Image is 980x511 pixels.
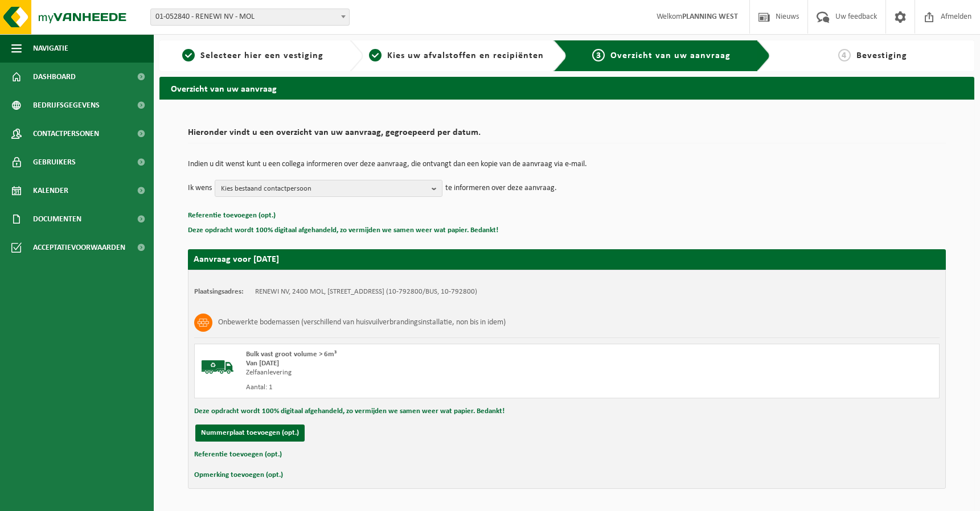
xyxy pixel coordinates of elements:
strong: Aanvraag voor [DATE] [194,255,279,264]
strong: Van [DATE] [246,360,279,367]
span: Acceptatievoorwaarden [33,233,125,262]
button: Deze opdracht wordt 100% digitaal afgehandeld, zo vermijden we samen weer wat papier. Bedankt! [194,404,505,419]
button: Referentie toevoegen (opt.) [188,208,276,223]
td: RENEWI NV, 2400 MOL, [STREET_ADDRESS] (10-792800/BUS, 10-792800) [255,287,477,296]
h2: Hieronder vindt u een overzicht van uw aanvraag, gegroepeerd per datum. [188,128,946,143]
button: Referentie toevoegen (opt.) [194,447,282,462]
span: Contactpersonen [33,119,99,148]
strong: PLANNING WEST [682,13,738,21]
div: Aantal: 1 [246,383,613,392]
strong: Plaatsingsadres: [194,288,244,295]
a: 2Kies uw afvalstoffen en recipiënten [369,49,544,63]
p: te informeren over deze aanvraag. [445,180,557,197]
span: Bedrijfsgegevens [33,91,100,119]
h3: Onbewerkte bodemassen (verschillend van huisvuilverbrandingsinstallatie, non bis in idem) [218,314,506,332]
a: 1Selecteer hier een vestiging [165,49,341,63]
span: 1 [182,49,195,61]
span: Documenten [33,205,81,233]
img: BL-SO-LV.png [200,350,235,384]
div: Zelfaanlevering [246,368,613,377]
span: 3 [592,49,605,61]
span: 4 [838,49,851,61]
span: Dashboard [33,63,76,91]
button: Kies bestaand contactpersoon [215,180,442,197]
span: Overzicht van uw aanvraag [610,51,731,60]
p: Ik wens [188,180,212,197]
span: Kies bestaand contactpersoon [221,180,427,197]
span: 2 [369,49,382,61]
span: Bevestiging [856,51,907,60]
span: 01-052840 - RENEWI NV - MOL [150,9,350,26]
button: Deze opdracht wordt 100% digitaal afgehandeld, zo vermijden we samen weer wat papier. Bedankt! [188,223,498,238]
span: Kalender [33,176,68,205]
span: Gebruikers [33,148,76,176]
h2: Overzicht van uw aanvraag [159,77,974,99]
span: 01-052840 - RENEWI NV - MOL [151,9,349,25]
button: Opmerking toevoegen (opt.) [194,468,283,483]
span: Kies uw afvalstoffen en recipiënten [387,51,544,60]
button: Nummerplaat toevoegen (opt.) [195,425,305,442]
span: Navigatie [33,34,68,63]
span: Selecteer hier een vestiging [200,51,323,60]
span: Bulk vast groot volume > 6m³ [246,351,337,358]
p: Indien u dit wenst kunt u een collega informeren over deze aanvraag, die ontvangt dan een kopie v... [188,160,946,168]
